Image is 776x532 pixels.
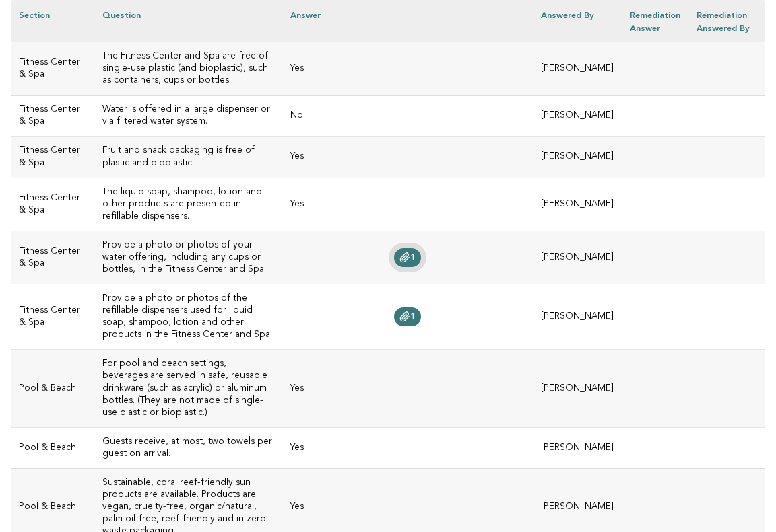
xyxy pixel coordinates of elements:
td: No [282,96,533,137]
td: Fitness Center & Spa [11,137,94,178]
td: Yes [282,178,533,231]
h3: Provide a photo or photos of your water offering, including any cups or bottles, in the Fitness C... [102,239,274,276]
td: [PERSON_NAME] [533,42,622,96]
a: 1 [394,307,421,326]
h3: Water is offered in a large dispenser or via filtered water system. [102,104,274,128]
span: 1 [410,312,416,321]
td: [PERSON_NAME] [533,231,622,284]
td: Yes [282,427,533,468]
td: [PERSON_NAME] [533,284,622,350]
td: [PERSON_NAME] [533,96,622,137]
td: [PERSON_NAME] [533,178,622,231]
td: Fitness Center & Spa [11,231,94,284]
td: Yes [282,42,533,96]
td: Fitness Center & Spa [11,96,94,137]
td: Fitness Center & Spa [11,178,94,231]
h3: Provide a photo or photos of the refillable dispensers used for liquid soap, shampoo, lotion and ... [102,293,274,341]
h3: Guests receive, at most, two towels per guest on arrival. [102,436,274,460]
td: Fitness Center & Spa [11,284,94,350]
h3: The liquid soap, shampoo, lotion and other products are presented in refillable dispensers. [102,186,274,223]
span: 1 [410,253,416,262]
h3: The Fitness Center and Spa are free of single-use plastic (and bioplastic), such as containers, c... [102,50,274,87]
td: [PERSON_NAME] [533,350,622,427]
h3: Fruit and snack packaging is free of plastic and bioplastic. [102,145,274,169]
td: Fitness Center & Spa [11,42,94,96]
td: Yes [282,137,533,178]
td: [PERSON_NAME] [533,137,622,178]
td: [PERSON_NAME] [533,427,622,468]
h3: For pool and beach settings, beverages are served in safe, reusable drinkware (such as acrylic) o... [102,358,274,418]
td: Yes [282,350,533,427]
td: Pool & Beach [11,350,94,427]
a: 1 [394,248,421,267]
td: Pool & Beach [11,427,94,468]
